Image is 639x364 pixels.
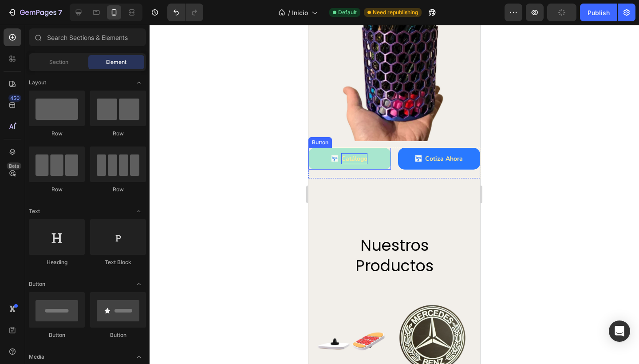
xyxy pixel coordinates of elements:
span: Media [29,353,44,361]
p: 7 [58,7,62,18]
span: / [288,8,290,17]
div: Publish [588,8,610,17]
div: Row [90,130,146,138]
div: Text Block [90,258,146,266]
div: Row [29,186,85,194]
div: Undo/Redo [167,4,203,21]
iframe: Design area [308,25,480,364]
span: Inicio [292,8,308,17]
img: Alt Image [88,279,158,350]
div: Button [90,331,146,339]
div: Row [90,186,146,194]
button: Publish [580,4,617,21]
span: Toggle open [132,277,146,291]
p: Cotiza Ahora [117,128,154,139]
div: 450 [8,95,21,102]
div: Button [29,331,85,339]
span: Toggle open [132,75,146,90]
span: Need republishing [373,8,418,16]
a: Image Title [88,279,158,350]
a: Image Title [7,279,77,350]
a: Cotiza Ahora [90,123,172,145]
span: Toggle open [132,350,146,364]
span: Section [49,58,68,66]
span: Element [106,58,126,66]
div: Beta [7,162,21,170]
span: Default [338,8,357,16]
button: 7 [4,4,66,21]
div: Open Intercom Messenger [609,320,630,342]
span: Button [29,280,45,288]
h2: nuestros productos [7,203,165,258]
input: Search Sections & Elements [29,28,146,46]
span: Layout [29,79,46,87]
div: Heading [29,258,85,266]
span: Toggle open [132,204,146,218]
div: Row [29,130,85,138]
img: Alt Image [7,279,77,350]
span: Text [29,207,40,215]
